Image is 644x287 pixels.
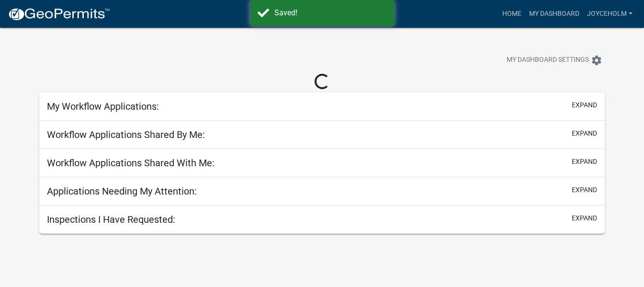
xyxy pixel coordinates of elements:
[525,5,583,23] a: My Dashboard
[572,100,597,110] button: expand
[47,101,159,112] h5: My Workflow Applications:
[572,157,597,167] button: expand
[507,55,589,66] span: My Dashboard Settings
[591,55,602,66] i: settings
[47,129,205,140] h5: Workflow Applications Shared By Me:
[47,214,175,225] h5: Inspections I Have Requested:
[499,51,610,69] button: My Dashboard Settingssettings
[47,185,197,197] h5: Applications Needing My Attention:
[47,157,215,169] h5: Workflow Applications Shared With Me:
[274,7,387,19] div: Saved!
[572,185,597,195] button: expand
[583,5,636,23] a: joyceholm
[572,128,597,138] button: expand
[498,5,525,23] a: Home
[572,213,597,223] button: expand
